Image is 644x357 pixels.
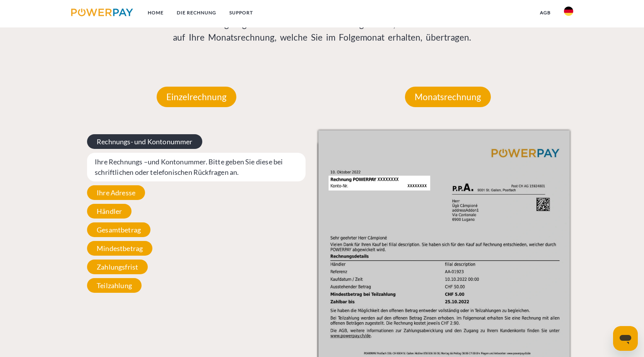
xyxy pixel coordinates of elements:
span: Ihre Rechnungs –und Kontonummer. Bitte geben Sie diese bei schriftlichen oder telefonischen Rückf... [87,153,306,181]
span: Gesamtbetrag [87,222,150,237]
span: Händler [87,204,132,219]
a: agb [533,6,557,20]
img: logo-powerpay.svg [71,9,133,16]
span: Zahlungsfrist [87,260,148,274]
p: Diese können Sie entweder vollständig begleichen oder eine Teilzahlung leisten, in diesem Fall wi... [71,18,574,44]
p: Einzelrechnung [157,87,236,108]
a: DIE RECHNUNG [170,6,223,20]
a: Home [141,6,170,20]
p: Monatsrechnung [405,87,491,108]
span: Ihre Adresse [87,185,145,200]
img: de [564,7,573,16]
span: Teilzahlung [87,278,142,293]
span: Rechnungs- und Kontonummer [87,134,202,149]
iframe: Schaltfläche zum Öffnen des Messaging-Fensters [613,326,638,351]
span: Mindestbetrag [87,241,152,256]
a: SUPPORT [223,6,260,20]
